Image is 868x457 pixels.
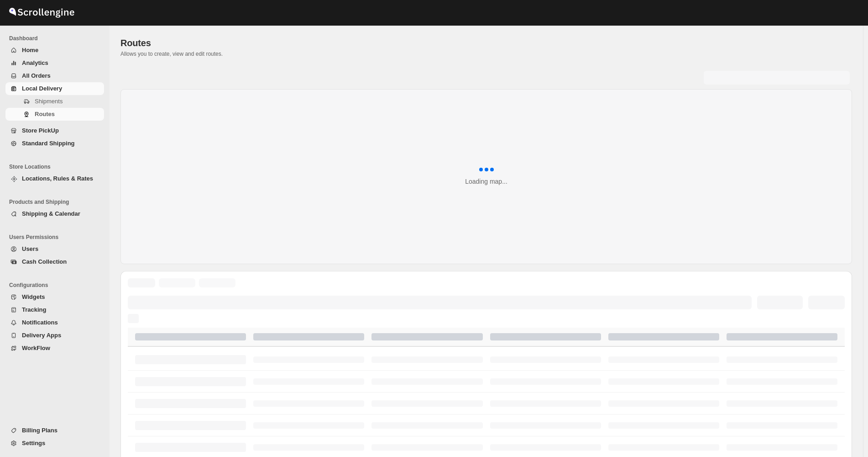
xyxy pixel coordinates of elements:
button: Cash Collection [5,255,104,268]
span: Local Delivery [22,85,62,92]
button: Widgets [5,291,104,303]
span: Delivery Apps [22,332,61,339]
button: Home [5,44,104,57]
button: Routes [5,108,104,121]
span: Cash Collection [22,258,67,265]
span: Store Locations [9,163,105,170]
span: Configurations [9,282,105,289]
button: Tracking [5,303,104,316]
button: Shipping & Calendar [5,207,104,220]
div: Loading map... [465,177,507,186]
span: Billing Plans [22,427,58,434]
button: Billing Plans [5,424,104,437]
span: Users [22,245,38,252]
button: Analytics [5,57,104,69]
span: Routes [35,111,55,117]
button: Notifications [5,316,104,329]
button: All Orders [5,69,104,82]
button: WorkFlow [5,342,104,355]
span: All Orders [22,72,51,79]
span: Store PickUp [22,127,59,134]
span: Notifications [22,319,58,326]
button: Delivery Apps [5,329,104,342]
span: Settings [22,440,45,446]
span: Dashboard [9,35,105,42]
span: WorkFlow [22,345,50,351]
span: Widgets [22,293,45,300]
span: Routes [120,38,151,48]
button: Settings [5,437,104,450]
p: Allows you to create, view and edit routes. [120,50,852,58]
button: Locations, Rules & Rates [5,172,104,185]
span: Shipping & Calendar [22,210,80,217]
span: Tracking [22,306,46,313]
span: Standard Shipping [22,140,75,147]
button: Users [5,243,104,255]
span: Users Permissions [9,234,105,241]
span: Products and Shipping [9,198,105,206]
span: Analytics [22,59,48,66]
span: Home [22,47,38,53]
span: Shipments [35,98,63,105]
button: Shipments [5,95,104,108]
span: Locations, Rules & Rates [22,175,93,182]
